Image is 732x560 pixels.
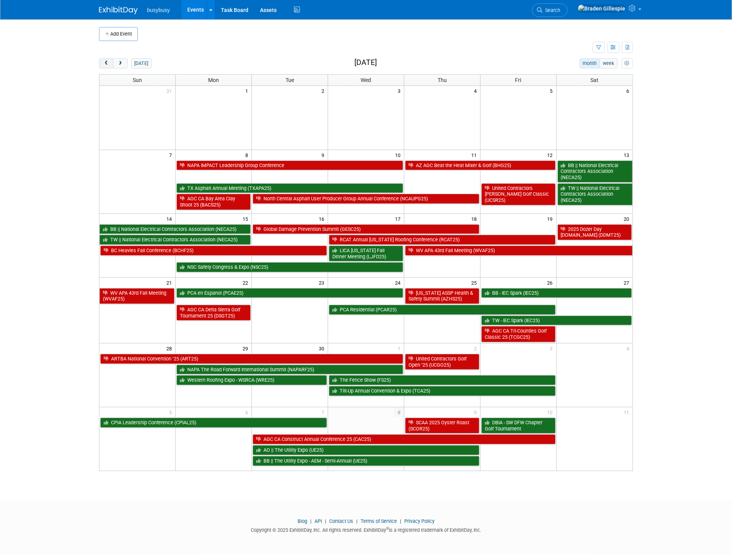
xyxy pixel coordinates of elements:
span: Wed [361,77,371,83]
span: 30 [318,343,328,353]
span: 23 [318,278,328,287]
a: AZ AGC Beat the Heat Mixer & Golf (BHG25) [405,160,556,171]
span: 15 [242,214,251,224]
a: AO || The Utility Expo (UE25) [253,445,479,455]
span: 12 [547,150,556,160]
button: myCustomButton [621,58,633,68]
a: North Central Asphalt User Producer Group Annual Conference (NCAUPG25) [253,194,479,204]
span: 1 [245,86,251,96]
a: PCA en Espanol (PCAE25) [176,288,403,298]
a: BB || The Utility Expo - AEM - Semi-Annual (UE25) [253,456,479,466]
button: next [113,58,127,68]
a: WV APA 43rd Fall Meeting (WVAF25) [99,288,174,304]
a: United Contractors Golf Open ’25 (UCGO25) [405,354,479,370]
span: 10 [547,407,556,417]
span: Sun [133,77,142,83]
a: PCA Residential (PCAR25) [329,305,556,315]
a: AGC CA Construct Annual Conference 25 (CAC25) [253,434,555,444]
span: 8 [394,407,404,417]
span: 27 [623,278,633,287]
button: month [580,58,600,68]
a: CPIA Leadership Conference (CPIAL25) [100,418,327,428]
i: Personalize Calendar [624,61,629,66]
span: 6 [626,86,633,96]
a: TW || National Electrical Contractors Association (NECA25) [99,235,251,245]
span: Thu [438,77,447,83]
span: 29 [242,343,251,353]
a: BB || National Electrical Contractors Association (NECA25) [558,160,633,183]
a: TW - IEC Spark (IEC25) [481,316,632,326]
span: 11 [623,407,633,417]
span: 13 [623,150,633,160]
button: Add Event [99,27,138,41]
span: busybusy [147,7,170,13]
img: Braden Gillespie [578,4,626,13]
a: Tilt-Up Annual Convention & Expo (TCA25) [329,386,556,396]
a: The Fence Show (FS25) [329,375,556,385]
a: United Contractors [PERSON_NAME] Golf Classic (UCSR25) [481,183,556,205]
h2: [DATE] [354,58,377,67]
a: SCAA 2025 Oyster Roast (SCOR25) [405,418,479,434]
img: ExhibitDay [99,7,138,14]
a: BB || National Electrical Contractors Association (NECA25) [99,224,251,234]
span: | [308,518,313,524]
span: | [398,518,403,524]
span: | [354,518,359,524]
span: 10 [394,150,404,160]
a: NAPA IMPACT Leadership Group Conference [176,160,403,171]
a: Search [532,3,568,17]
a: RCAT Annual [US_STATE] Roofing Conference (RCAT25) [329,235,556,245]
a: Contact Us [329,518,353,524]
span: 3 [549,343,556,353]
span: 6 [245,407,251,417]
span: 4 [473,86,480,96]
span: 5 [168,407,175,417]
span: 16 [318,214,328,224]
a: AGC CA Delta Sierra Golf Tournament 25 (DSGT25) [176,305,251,321]
span: 11 [470,150,480,160]
button: [DATE] [131,58,152,68]
span: 5 [549,86,556,96]
a: Terms of Service [361,518,397,524]
span: Fri [515,77,522,83]
sup: ® [386,526,389,531]
a: 2025 Dozer Day [DOMAIN_NAME] (DDMT25) [558,224,632,240]
a: [US_STATE] ASSP Health & Safety Summit (AZHS25) [405,288,479,304]
span: Sat [590,77,599,83]
a: TX Asphalt Annual Meeting (TXAPA25) [176,183,403,193]
span: Search [542,7,560,13]
a: Blog [298,518,307,524]
span: 26 [547,278,556,287]
span: 18 [470,214,480,224]
span: 14 [166,214,175,224]
a: DBIA - SW DFW Chapter Golf Tournament [481,418,556,434]
span: 7 [168,150,175,160]
span: | [323,518,328,524]
a: Western Roofing Expo - WSRCA (WRE25) [176,375,327,385]
a: ARTBA National Convention ’25 (ART25) [100,354,403,364]
a: BC Heavies Fall Conference (BCHF25) [100,246,327,256]
span: 7 [321,407,328,417]
a: TW || National Electrical Contractors Association (NECA25) [558,183,633,205]
span: 8 [245,150,251,160]
span: 31 [166,86,175,96]
span: Tue [286,77,294,83]
span: 9 [473,407,480,417]
a: API [315,518,322,524]
a: Privacy Policy [404,518,434,524]
span: 25 [470,278,480,287]
button: week [600,58,617,68]
button: prev [99,58,113,68]
a: LICA [US_STATE] Fall Dinner Meeting (LJFD25) [329,246,403,261]
a: NAPA The Road Forward International Summit (NAPARF25) [176,365,403,375]
span: 21 [166,278,175,287]
span: 19 [547,214,556,224]
a: AGC CA Bay Area Clay Shoot 25 (BACS25) [176,194,251,210]
a: Global Damage Prevention Summit (GESC25) [253,224,479,234]
a: AGC CA Tri-Counties Golf Classic 25 (TCGC25) [481,326,556,342]
span: 24 [394,278,404,287]
span: 28 [166,343,175,353]
span: 22 [242,278,251,287]
span: 3 [397,86,404,96]
span: 1 [397,343,404,353]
